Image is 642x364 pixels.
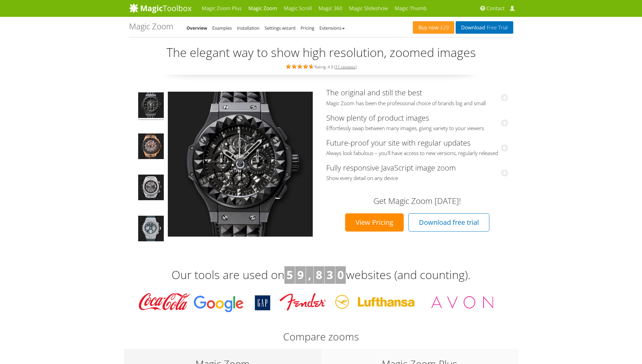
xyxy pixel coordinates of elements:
a: The original and still the bestMagic Zoom has been the professional choice of brands big and small [326,87,508,107]
h3: Our tools are used on websites (and counting). [129,266,513,284]
a: Extensions [319,25,345,31]
a: Future-proof your site with regular updatesAlways look fabulous – you'll have access to new versi... [326,138,508,157]
b: 9 [297,267,304,282]
a: Big Bang Ferrari King Gold Carbon [137,133,164,162]
a: Big Bang Depeche Mode [137,92,164,121]
div: Rating: 4.9 ( ) [129,63,513,70]
a: View Pricing [345,213,404,232]
b: , [308,267,311,282]
img: Big Bang Ferrari King Gold Carbon [138,133,164,161]
img: Big Bang Depeche Mode - Magic Zoom Demo [138,92,164,120]
b: 8 [316,267,322,282]
a: Fully responsive JavaScript image zoomShow every detail on any device [326,162,508,182]
a: DownloadFree Trial [456,21,513,34]
h2: The elegant way to show high resolution, zoomed images [129,46,513,59]
span: Effortlessly swap between many images, giving variety to your viewers [326,125,508,132]
img: MagicToolbox.com - Image tools for your website [129,3,192,13]
span: Magic Zoom has been the professional choice of brands big and small [326,100,508,107]
b: 3 [327,267,333,282]
a: 11 reviews [335,64,356,70]
b: 5 [286,267,293,282]
a: Big Bang Jeans [137,215,164,244]
h2: Compare zooms [129,331,513,342]
span: Show every detail on any device [326,175,508,182]
a: Installation [237,25,259,31]
a: Download free trial [408,213,489,232]
a: Examples [212,25,232,31]
h1: Magic Zoom [129,22,173,31]
img: Big Bang Unico Titanium - Magic Zoom Demo [138,175,164,202]
a: Settings wizard [265,25,296,31]
span: Contact [487,5,505,12]
a: Big Bang Unico Titanium [137,174,164,203]
span: £29 [439,25,449,30]
a: Pricing [301,25,314,31]
a: Buy now£29 [413,21,454,34]
img: Big Bang Jeans - Magic Zoom Demo [138,216,164,243]
img: Magic Toolbox Customers [134,291,508,314]
b: 0 [337,267,344,282]
span: Free Trial [485,25,508,30]
a: Overview [187,25,208,31]
h3: Get Magic Zoom [DATE]! [333,196,501,205]
a: Show plenty of product imagesEffortlessly swap between many images, giving variety to your viewers [326,113,508,132]
span: Always look fabulous – you'll have access to new versions, regularly released [326,150,508,157]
